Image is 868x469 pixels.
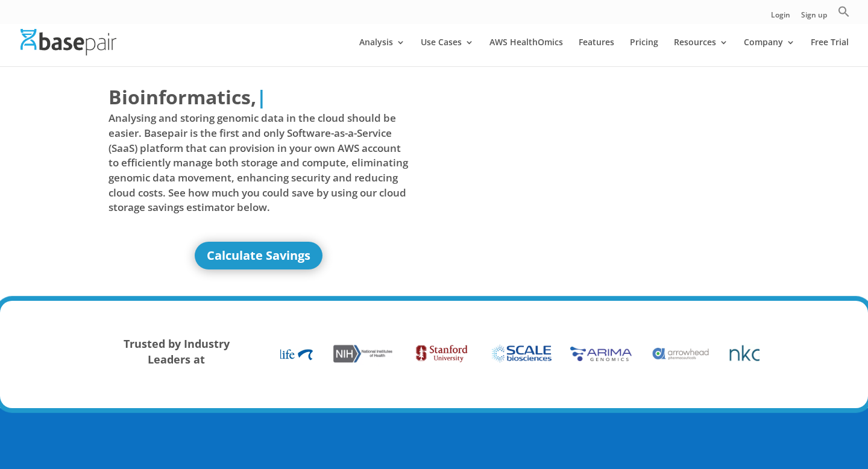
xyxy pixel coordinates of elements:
a: Free Trial [811,38,849,66]
a: Features [579,38,614,66]
a: Sign up [801,11,827,24]
span: | [256,84,267,110]
a: Search Icon Link [838,5,850,24]
a: Resources [674,38,728,66]
a: Analysis [359,38,405,66]
svg: Search [838,5,850,17]
span: Bioinformatics, [108,83,256,111]
img: Basepair [20,29,116,55]
iframe: Basepair - NGS Analysis Simplified [443,83,743,252]
a: Calculate Savings [195,242,322,269]
a: AWS HealthOmics [489,38,563,66]
a: Use Cases [421,38,474,66]
strong: Trusted by Industry Leaders at [124,336,230,367]
a: Login [771,11,790,24]
a: Pricing [630,38,658,66]
span: Analysing and storing genomic data in the cloud should be easier. Basepair is the first and only ... [108,111,409,215]
a: Company [744,38,795,66]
